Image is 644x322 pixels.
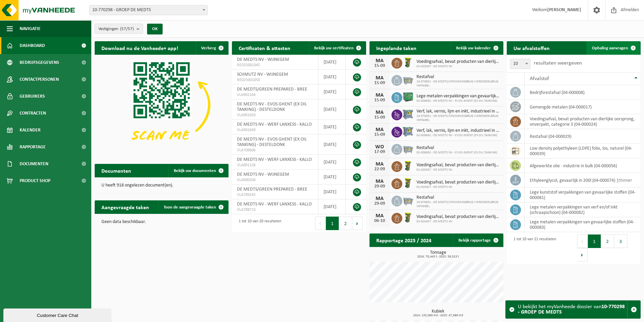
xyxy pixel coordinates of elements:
[20,105,46,122] span: Contracten
[577,234,588,248] button: Previous
[453,233,503,247] a: Bekijk rapportage
[237,87,307,92] span: DE MEDTS/GREEN PREPARED - BREE
[235,216,281,231] div: 1 tot 10 van 20 resultaten
[237,92,313,98] span: VLA902104
[525,173,641,188] td: ethyleenglycol, gevaarlijk in 200l (04-000074) |
[510,59,530,69] span: 10
[232,41,297,54] h2: Certificaten & attesten
[318,120,346,134] td: [DATE]
[618,178,632,183] i: thinner
[164,205,216,209] span: Toon de aangevraagde taken
[416,145,497,151] span: Restafval
[20,71,59,88] span: Contactpersonen
[587,41,640,55] a: Ophaling aanvragen
[318,84,346,99] td: [DATE]
[416,99,500,103] span: 02-008692 - DE MEDTS NV - EVOS GHENT (EX OIL TANKING)
[158,200,228,214] a: Toon de aangevraagde taken
[369,41,423,54] h2: Ingeplande taken
[373,127,386,132] div: MA
[326,217,339,230] button: 1
[318,99,346,120] td: [DATE]
[237,113,313,118] span: VLA901650
[416,74,500,80] span: Restafval
[309,41,365,55] a: Bekijk uw certificaten
[237,157,312,162] span: DE MEDTS NV - WERF LANXESS - KALLO
[3,307,113,322] iframe: chat widget
[318,170,346,184] td: [DATE]
[416,168,500,172] span: 01-020457 - DE MEDTS NV
[525,158,641,173] td: afgewerkte olie - industrie in bulk (04-000056)
[416,151,497,155] span: 02-008692 - DE MEDTS NV - EVOS GHENT (EX OIL TANKING)
[373,75,386,81] div: MA
[20,139,46,155] span: Rapportage
[314,46,354,50] span: Bekijk uw certificaten
[525,100,641,114] td: gemengde metalen (04-000017)
[416,195,500,200] span: Restafval
[20,37,45,54] span: Dashboard
[95,200,156,214] h2: Aangevraagde taken
[373,167,386,172] div: 22-09
[237,148,313,153] span: VLA709606
[518,301,627,318] div: U bekijkt het myVanheede dossier van
[20,54,59,71] span: Bedrijfsgegevens
[174,169,216,173] span: Bekijk uw documenten
[237,202,312,207] span: DE MEDTS NV - WERF LANXESS - KALLO
[373,309,503,317] h3: Kubiek
[402,91,414,103] img: PB-HB-1400-HPE-GN-01
[237,72,288,77] span: SCHMUTZ NV - WIJNEGEM
[518,304,625,315] strong: 10-770298 - GROEP DE MEDTS
[373,64,386,68] div: 15-09
[101,220,222,224] p: Geen data beschikbaar.
[373,162,386,167] div: MA
[373,255,503,258] span: 2024: 70,443 t - 2025: 58,013 t
[588,234,601,248] button: 1
[369,233,438,247] h2: Rapportage 2025 / 2024
[373,179,386,184] div: MA
[201,46,216,50] span: Verberg
[402,160,414,172] img: WB-0060-HPE-GN-50
[373,314,503,317] span: 2024: 133,060 m3 - 2025: 47,980 m3
[373,184,386,189] div: 29-09
[525,144,641,158] td: low density polyethyleen (LDPE) folie, los, naturel (04-000039)
[237,177,313,183] span: VLA900204
[614,234,627,248] button: 3
[402,143,414,154] img: WB-2500-GAL-GY-01
[98,24,134,34] span: Vestigingen
[510,234,556,262] div: 1 tot 10 van 21 resultaten
[402,108,414,120] img: PB-AP-0800-MET-02-01
[196,41,228,55] button: Verberg
[373,115,386,120] div: 15-09
[237,127,313,133] span: VLA901649
[373,93,386,98] div: MA
[510,59,530,69] span: 10
[416,133,500,138] span: 02-008692 - DE MEDTS NV - EVOS GHENT (EX OIL TANKING)
[416,59,500,65] span: Voedingsafval, bevat producten van dierlijke oorsprong, onverpakt, categorie 3
[237,77,313,83] span: RED25001050
[373,201,386,206] div: 29-09
[89,5,208,15] span: 10-770298 - GROEP DE MEDTS
[318,184,346,199] td: [DATE]
[525,202,641,217] td: lege metalen verpakkingen van verf en/of inkt (schraapschoon) (04-000082)
[20,88,45,105] span: Gebruikers
[534,60,582,66] label: resultaten weergeven
[525,217,641,232] td: lege metalen verpakkingen van gevaarlijke stoffen (04-000083)
[318,70,346,84] td: [DATE]
[525,85,641,100] td: bedrijfsrestafval (04-000008)
[168,164,228,177] a: Bekijk uw documenten
[237,187,307,192] span: DE MEDTS/GREEN PREPARED - BREE
[95,164,138,177] h2: Documenten
[20,20,41,37] span: Navigatie
[373,213,386,219] div: MA
[373,110,386,115] div: MA
[237,122,312,127] span: DE MEDTS NV - WERF LANXESS - KALLO
[525,114,641,129] td: voedingsafval, bevat producten van dierlijke oorsprong, onverpakt, categorie 3 (04-000024)
[318,199,346,214] td: [DATE]
[525,129,641,144] td: restafval (04-000029)
[402,195,414,206] img: WB-2500-GAL-GY-01
[20,122,41,139] span: Kalender
[373,81,386,85] div: 15-09
[95,55,229,155] img: Download de VHEPlus App
[451,41,503,55] a: Bekijk uw kalender
[373,98,386,103] div: 15-09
